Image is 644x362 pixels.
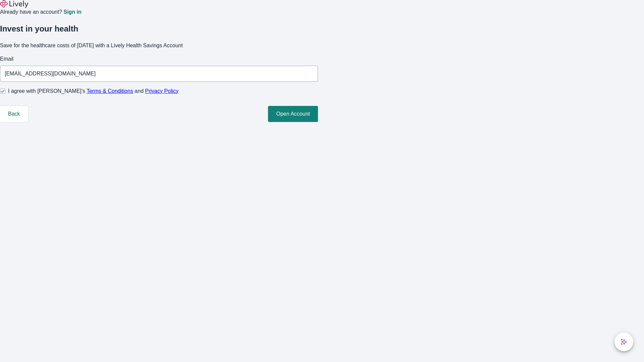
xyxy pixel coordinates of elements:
button: Open Account [268,106,318,122]
button: chat [614,333,633,351]
span: I agree with [PERSON_NAME]’s and [8,87,178,95]
a: Sign in [63,9,81,15]
svg: Lively AI Assistant [621,339,627,345]
a: Terms & Conditions [87,88,133,94]
a: Privacy Policy [145,88,179,94]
